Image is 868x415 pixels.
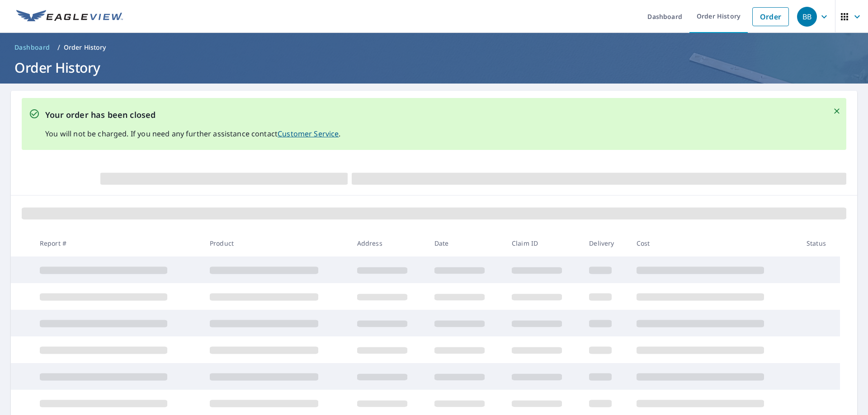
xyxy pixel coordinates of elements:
th: Delivery [582,230,629,256]
nav: breadcrumb [11,40,857,55]
th: Claim ID [505,230,582,256]
th: Report # [33,230,203,256]
span: Dashboard [14,43,50,52]
th: Status [799,230,840,256]
th: Date [427,230,505,256]
p: Order History [64,43,106,52]
p: Your order has been closed [45,109,341,121]
a: Dashboard [11,40,54,55]
a: Order [752,7,789,26]
img: EV Logo [16,10,123,23]
div: BB [797,7,817,27]
p: You will not be charged. If you need any further assistance contact . [45,128,341,139]
th: Product [203,230,350,256]
a: Customer Service [278,129,339,139]
h1: Order History [11,58,857,77]
li: / [57,42,60,53]
button: Close [831,105,843,117]
th: Cost [629,230,799,256]
th: Address [350,230,427,256]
